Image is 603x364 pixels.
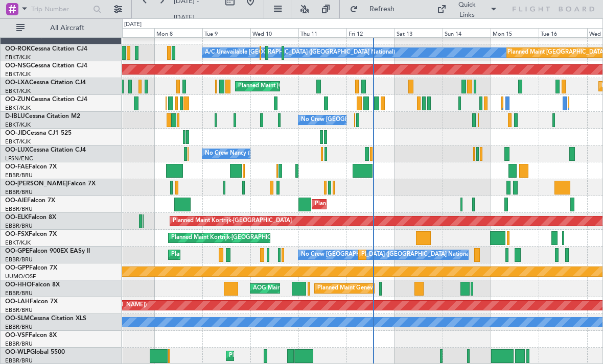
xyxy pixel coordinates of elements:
[315,197,476,212] div: Planned Maint [GEOGRAPHIC_DATA] ([GEOGRAPHIC_DATA])
[5,332,29,338] span: OO-VSF
[5,349,65,355] a: OO-WLPGlobal 5500
[171,247,356,262] div: Planned Maint [GEOGRAPHIC_DATA] ([GEOGRAPHIC_DATA] National)
[5,198,55,204] a: OO-AIEFalcon 7X
[5,172,33,179] a: EBBR/BRU
[27,25,108,32] span: All Aircraft
[173,213,292,229] div: Planned Maint Kortrijk-[GEOGRAPHIC_DATA]
[5,323,33,331] a: EBBR/BRU
[539,28,587,37] div: Tue 16
[5,130,27,136] span: OO-JID
[5,299,58,305] a: OO-LAHFalcon 7X
[205,146,266,161] div: No Crew Nancy (Essey)
[5,188,33,196] a: EBBR/BRU
[345,1,406,17] button: Refresh
[395,28,443,37] div: Sat 13
[5,205,33,213] a: EBBR/BRU
[5,198,27,204] span: OO-AIE
[5,306,33,314] a: EBBR/BRU
[5,316,30,322] span: OO-SLM
[5,46,87,52] a: OO-ROKCessna Citation CJ4
[301,112,472,128] div: No Crew [GEOGRAPHIC_DATA] ([GEOGRAPHIC_DATA] National)
[124,20,142,29] div: [DATE]
[432,1,502,17] button: Quick Links
[5,113,25,119] span: D-IBLU
[5,265,29,271] span: OO-GPP
[5,248,90,254] a: OO-GPEFalcon 900EX EASy II
[5,80,86,86] a: OO-LXACessna Citation CJ4
[31,2,90,17] input: Trip Number
[317,281,402,296] div: Planned Maint Geneva (Cointrin)
[5,63,31,69] span: OO-NSG
[5,231,57,237] a: OO-FSXFalcon 7X
[298,28,346,37] div: Thu 11
[5,349,30,355] span: OO-WLP
[5,181,67,187] span: OO-[PERSON_NAME]
[5,63,87,69] a: OO-NSGCessna Citation CJ4
[205,45,395,60] div: A/C Unavailable [GEOGRAPHIC_DATA] ([GEOGRAPHIC_DATA] National)
[5,113,80,119] a: D-IBLUCessna Citation M2
[11,20,111,36] button: All Aircraft
[443,28,491,37] div: Sun 14
[250,28,298,37] div: Wed 10
[5,231,29,237] span: OO-FSX
[5,147,86,153] a: OO-LUXCessna Citation CJ4
[5,282,60,288] a: OO-HHOFalcon 8X
[229,348,282,363] div: Planned Maint Liege
[5,121,31,129] a: EBKT/KJK
[360,6,403,13] span: Refresh
[5,222,33,230] a: EBBR/BRU
[5,138,31,145] a: EBKT/KJK
[301,247,472,262] div: No Crew [GEOGRAPHIC_DATA] ([GEOGRAPHIC_DATA] National)
[5,299,30,305] span: OO-LAH
[5,96,31,103] span: OO-ZUN
[154,28,202,37] div: Mon 8
[5,96,87,103] a: OO-ZUNCessna Citation CJ4
[5,70,31,78] a: EBKT/KJK
[202,28,250,37] div: Tue 9
[5,214,28,221] span: OO-ELK
[361,247,546,262] div: Planned Maint [GEOGRAPHIC_DATA] ([GEOGRAPHIC_DATA] National)
[5,80,29,86] span: OO-LXA
[5,46,31,52] span: OO-ROK
[5,164,29,170] span: OO-FAE
[346,28,395,37] div: Fri 12
[5,164,57,170] a: OO-FAEFalcon 7X
[171,230,290,246] div: Planned Maint Kortrijk-[GEOGRAPHIC_DATA]
[491,28,539,37] div: Mon 15
[5,273,36,280] a: UUMO/OSF
[5,214,56,221] a: OO-ELKFalcon 8X
[5,130,72,136] a: OO-JIDCessna CJ1 525
[106,28,154,37] div: Sun 7
[5,147,29,153] span: OO-LUX
[5,282,32,288] span: OO-HHO
[5,256,33,263] a: EBBR/BRU
[5,54,31,61] a: EBKT/KJK
[238,79,423,94] div: Planned Maint [GEOGRAPHIC_DATA] ([GEOGRAPHIC_DATA] National)
[5,239,31,247] a: EBKT/KJK
[5,265,57,271] a: OO-GPPFalcon 7X
[5,104,31,112] a: EBKT/KJK
[5,248,29,254] span: OO-GPE
[5,316,86,322] a: OO-SLMCessna Citation XLS
[253,281,377,296] div: AOG Maint [US_STATE] ([GEOGRAPHIC_DATA])
[5,181,96,187] a: OO-[PERSON_NAME]Falcon 7X
[5,155,33,162] a: LFSN/ENC
[5,332,57,338] a: OO-VSFFalcon 8X
[5,289,33,297] a: EBBR/BRU
[5,340,33,348] a: EBBR/BRU
[5,87,31,95] a: EBKT/KJK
